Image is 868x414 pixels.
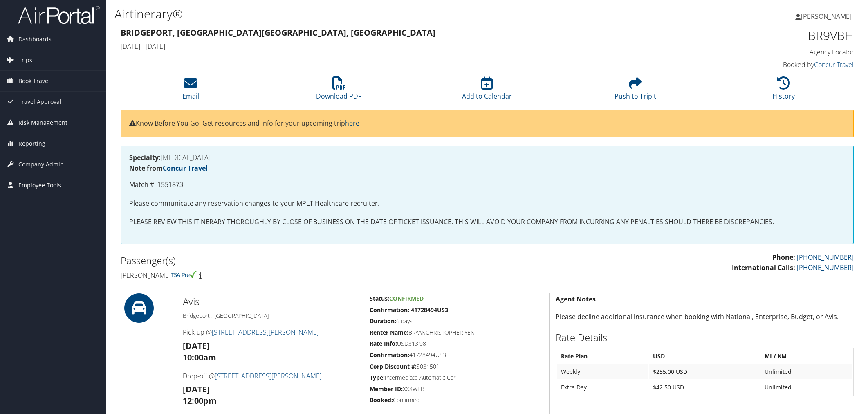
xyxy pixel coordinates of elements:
a: Download PDF [316,81,361,101]
a: Email [182,81,199,101]
h5: USD313.98 [370,340,543,348]
a: [STREET_ADDRESS][PERSON_NAME] [215,371,322,380]
td: Unlimited [760,364,852,379]
strong: [DATE] [183,340,210,351]
a: [PERSON_NAME] [795,4,860,29]
h1: Airtinerary® [114,5,611,22]
p: PLEASE REVIEW THIS ITINERARY THOROUGHLY BY CLOSE OF BUSINESS ON THE DATE OF TICKET ISSUANCE. THIS... [129,217,845,227]
img: tsa-precheck.png [171,271,197,278]
h4: Drop-off @ [183,371,357,380]
strong: Renter Name: [370,328,408,336]
h2: Avis [183,295,357,308]
h5: Intermediate Automatic Car [370,373,543,382]
h4: Agency Locator [680,47,854,56]
a: Push to Tripit [615,81,656,101]
h5: S031501 [370,362,543,371]
th: Rate Plan [557,349,648,364]
h2: Passenger(s) [121,254,481,268]
strong: Member ID: [370,385,403,393]
td: Unlimited [760,380,852,395]
p: Match #: 1551873 [129,180,845,190]
strong: Type: [370,373,385,381]
p: Please decline additional insurance when booking with National, Enterprise, Budget, or Avis. [556,312,854,322]
a: [PHONE_NUMBER] [797,253,854,262]
span: Travel Approval [18,92,61,112]
p: Know Before You Go: Get resources and info for your upcoming trip [129,118,845,129]
td: Weekly [557,364,648,379]
span: Risk Management [18,112,67,133]
td: $42.50 USD [649,380,760,395]
h1: BR9VBH [680,27,854,44]
h5: BRYANCHRISTOPHER YEN [370,328,543,337]
span: Confirmed [389,295,424,302]
span: [PERSON_NAME] [801,12,852,21]
strong: Corp Discount #: [370,362,417,370]
strong: 10:00am [183,352,216,363]
h4: [DATE] - [DATE] [121,42,667,51]
h5: Confirmed [370,396,543,404]
strong: Agent Notes [556,295,596,304]
a: [STREET_ADDRESS][PERSON_NAME] [212,328,319,337]
td: Extra Day [557,380,648,395]
strong: Booked: [370,396,393,404]
a: [PHONE_NUMBER] [797,263,854,272]
h4: Pick-up @ [183,328,357,337]
strong: Specialty: [129,153,161,162]
h4: [PERSON_NAME] [121,271,481,280]
a: Concur Travel [163,164,208,173]
span: Trips [18,50,32,70]
th: USD [649,349,760,364]
span: Reporting [18,133,45,154]
strong: Note from [129,164,208,173]
strong: Duration: [370,317,396,325]
span: Dashboards [18,29,52,49]
strong: [DATE] [183,384,210,395]
span: Employee Tools [18,175,61,196]
strong: Bridgeport, [GEOGRAPHIC_DATA] [GEOGRAPHIC_DATA], [GEOGRAPHIC_DATA] [121,27,435,38]
a: Add to Calendar [462,81,512,101]
p: Please communicate any reservation changes to your MPLT Healthcare recruiter. [129,198,845,209]
strong: Confirmation: 41728494US3 [370,306,448,314]
h4: Booked by [680,60,854,69]
strong: Phone: [772,253,795,262]
img: airportal-logo.png [18,5,100,25]
h5: Bridgeport , [GEOGRAPHIC_DATA] [183,312,357,320]
span: Company Admin [18,154,64,175]
strong: Status: [370,295,389,302]
strong: Confirmation: [370,351,409,359]
th: MI / KM [760,349,852,364]
h2: Rate Details [556,331,854,344]
a: Concur Travel [814,60,854,69]
h5: 41728494US3 [370,351,543,359]
a: here [345,119,359,128]
strong: International Calls: [732,263,795,272]
h5: 6 days [370,317,543,325]
strong: Rate Info: [370,340,397,347]
h5: XXXWEB [370,385,543,393]
strong: 12:00pm [183,395,217,406]
h4: [MEDICAL_DATA] [129,154,845,161]
td: $255.00 USD [649,364,760,379]
a: History [772,81,795,101]
span: Book Travel [18,71,50,91]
